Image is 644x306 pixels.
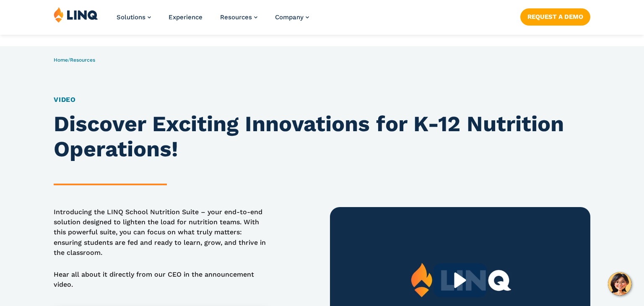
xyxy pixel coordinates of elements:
[520,8,590,25] a: Request a Demo
[54,112,590,162] h1: Discover Exciting Innovations for K-12 Nutrition Operations!
[54,57,95,63] span: /
[54,7,98,23] img: LINQ | K‑12 Software
[520,7,590,25] nav: Button Navigation
[117,7,309,34] nav: Primary Navigation
[54,270,268,290] p: Hear all about it directly from our CEO in the announcement video.
[70,57,95,63] a: Resources
[54,57,68,63] a: Home
[117,13,151,21] a: Solutions
[608,272,631,296] button: Hello, have a question? Let’s chat.
[434,263,487,297] div: Play
[275,13,304,21] span: Company
[275,13,309,21] a: Company
[220,13,257,21] a: Resources
[117,13,145,21] span: Solutions
[54,96,76,104] a: Video
[220,13,252,21] span: Resources
[54,207,268,258] p: Introducing the LINQ School Nutrition Suite – your end-to-end solution designed to lighten the lo...
[169,13,203,21] a: Experience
